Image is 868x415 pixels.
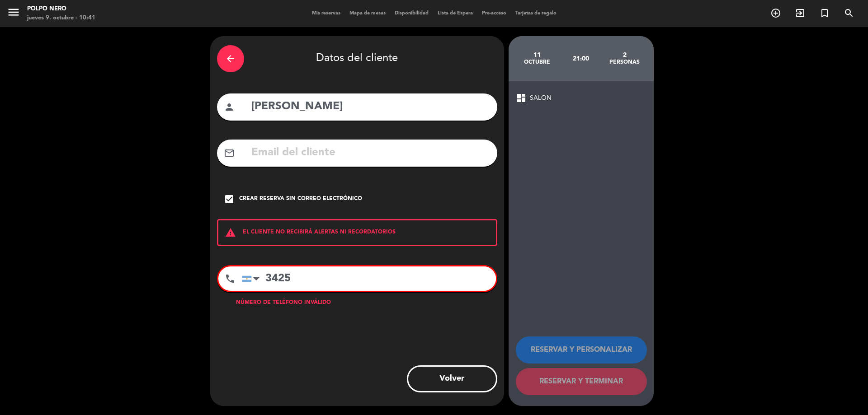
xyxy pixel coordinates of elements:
i: menu [7,5,20,19]
div: Argentina: +54 [242,267,263,290]
span: Lista de Espera [433,11,477,16]
button: Volver [407,365,497,392]
span: SALON [530,93,552,103]
span: Mis reservas [307,11,345,16]
i: turned_in_not [819,8,830,19]
i: add_circle_outline [770,8,781,19]
button: RESERVAR Y TERMINAR [516,368,647,395]
i: search [844,8,854,19]
input: Número de teléfono... [242,266,496,291]
div: Crear reserva sin correo electrónico [239,195,362,204]
div: Datos del cliente [217,43,497,75]
i: warning [218,227,243,238]
div: EL CLIENTE NO RECIBIRÁ ALERTAS NI RECORDATORIOS [217,219,497,246]
div: jueves 9. octubre - 10:41 [27,14,95,23]
i: person [224,102,235,112]
span: dashboard [516,93,527,103]
div: personas [603,59,646,66]
span: Pre-acceso [477,11,511,16]
i: arrow_back [225,53,236,64]
span: Disponibilidad [390,11,433,16]
button: RESERVAR Y PERSONALIZAR [516,336,647,364]
div: 2 [603,51,646,59]
div: Número de teléfono inválido [217,298,497,308]
div: octubre [515,59,559,66]
input: Email del cliente [250,144,491,162]
span: Mapa de mesas [345,11,390,16]
i: exit_to_app [795,8,806,19]
div: 11 [515,51,559,59]
div: Polpo Nero [27,5,95,14]
button: menu [7,5,20,22]
i: mail_outline [224,148,235,159]
div: 21:00 [559,43,603,75]
span: Tarjetas de regalo [511,11,561,16]
input: Nombre del cliente [250,98,491,116]
i: phone [225,273,236,284]
i: check_box [224,194,235,205]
